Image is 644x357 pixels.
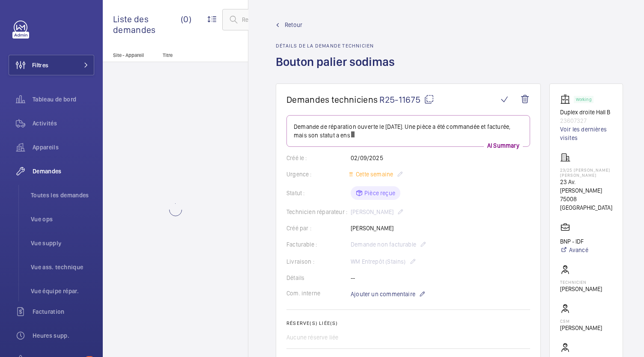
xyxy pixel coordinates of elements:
span: Filtres [32,61,48,69]
p: Working [576,98,591,101]
p: [PERSON_NAME] [560,324,602,332]
p: [PERSON_NAME] [560,285,602,293]
p: 23/25 [PERSON_NAME] [PERSON_NAME] [560,167,612,178]
p: Site - Appareil [103,52,159,58]
p: 23607327 [560,116,612,125]
span: Heures supp. [33,331,94,340]
span: Facturation [33,307,94,316]
span: Demandes techniciens [286,94,378,105]
a: Avancé [560,246,588,254]
button: Filtres [9,55,94,75]
p: AI Summary [484,141,523,150]
a: Voir les dernières visites [560,125,612,142]
p: CSM [560,318,602,324]
span: R25-11675 [379,94,434,105]
span: Appareils [33,143,94,152]
p: Technicien [560,280,602,285]
p: Titre [163,52,219,58]
p: 23 Av. [PERSON_NAME] [560,178,612,195]
p: Demande de réparation ouverte le [DATE]. Une pièce a été commandée et facturée, mais son statut a... [294,122,523,140]
span: Liste des demandes [113,14,181,35]
span: Vue équipe répar. [31,287,94,295]
p: BNP - IDF [560,237,588,246]
p: Duplex droite Hall B [560,108,612,116]
span: Vue ops [31,215,94,223]
input: Recherche par numéro de demande ou devis [222,9,360,30]
span: Retour [285,21,302,29]
img: elevator.svg [560,94,574,104]
span: Activités [33,119,94,128]
h2: Réserve(s) liée(s) [286,320,530,326]
span: Vue supply [31,239,94,247]
h1: Bouton palier sodimas [276,54,400,83]
span: Vue ass. technique [31,263,94,271]
span: Ajouter un commentaire [351,290,415,298]
h2: Détails de la demande technicien [276,43,400,49]
p: 75008 [GEOGRAPHIC_DATA] [560,195,612,212]
span: Demandes [33,167,94,176]
span: Tableau de bord [33,95,94,104]
span: Toutes les demandes [31,191,94,199]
